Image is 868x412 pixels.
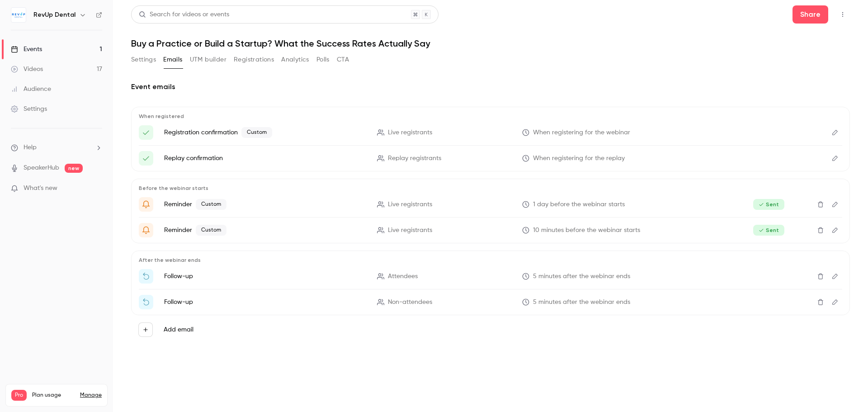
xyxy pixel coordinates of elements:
div: Audience [11,85,51,94]
span: 5 minutes after the webinar ends [533,298,630,307]
li: Get Ready for '{{ event_name }}' tomorrow! [139,197,842,212]
button: Registrations [234,52,274,67]
li: Watch the replay of {{ event_name }} [139,295,842,309]
span: Sent [753,199,784,210]
li: Access link to "Buying a Practice vs. Building a Startup" [139,125,842,140]
span: Replay registrants [388,154,441,163]
span: new [65,164,83,173]
li: help-dropdown-opener [11,143,102,152]
button: Settings [131,52,156,67]
p: Replay confirmation [164,154,366,163]
span: Attendees [388,272,418,281]
button: UTM builder [190,52,226,67]
button: Emails [163,52,182,67]
button: Edit [828,151,842,166]
p: Registration confirmation [164,127,366,138]
h6: RevUp Dental [33,10,75,19]
a: Manage [80,392,102,399]
button: Delete [813,269,828,284]
button: Edit [828,197,842,212]
p: Reminder [164,199,366,210]
span: Custom [241,127,272,138]
span: 1 day before the webinar starts [533,200,625,209]
div: Videos [11,65,43,74]
iframe: Noticeable Trigger [91,185,102,193]
button: Delete [813,223,828,237]
button: Polls [316,52,330,67]
button: CTA [337,52,349,67]
span: When registering for the webinar [533,128,630,137]
h2: Event emails [131,81,850,92]
span: Plan usage [32,392,75,399]
span: Custom [196,199,226,210]
span: What's new [24,184,57,193]
button: Edit [828,125,842,140]
div: Settings [11,104,47,114]
li: We are about to go live! [139,223,842,237]
span: Custom [196,225,226,236]
li: Here's your access link to {{ event_name }}! [139,151,842,166]
a: SpeakerHub [24,163,59,173]
button: Edit [828,295,842,309]
button: Delete [813,295,828,309]
img: RevUp Dental [11,8,26,22]
label: Add email [164,325,193,334]
p: After the webinar ends [139,256,842,264]
button: Delete [813,197,828,212]
p: Reminder [164,225,366,236]
p: Follow-up [164,298,366,307]
span: 10 minutes before the webinar starts [533,226,640,235]
span: Sent [753,225,784,236]
button: Edit [828,223,842,237]
p: Follow-up [164,272,366,281]
span: Non-attendees [388,298,432,307]
span: When registering for the replay [533,154,625,163]
div: Search for videos or events [139,10,229,19]
span: Help [24,143,37,152]
button: Analytics [281,52,309,67]
p: Before the webinar starts [139,185,842,192]
button: Edit [828,269,842,284]
span: Live registrants [388,226,432,235]
p: When registered [139,113,842,120]
span: Pro [11,390,27,401]
span: 5 minutes after the webinar ends [533,272,630,281]
li: Thanks for attending {{ event_name }} [139,269,842,284]
h1: Buy a Practice or Build a Startup? What the Success Rates Actually Say [131,38,850,49]
span: Live registrants [388,200,432,209]
button: Share [793,5,828,24]
span: Live registrants [388,128,432,137]
div: Events [11,45,42,54]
